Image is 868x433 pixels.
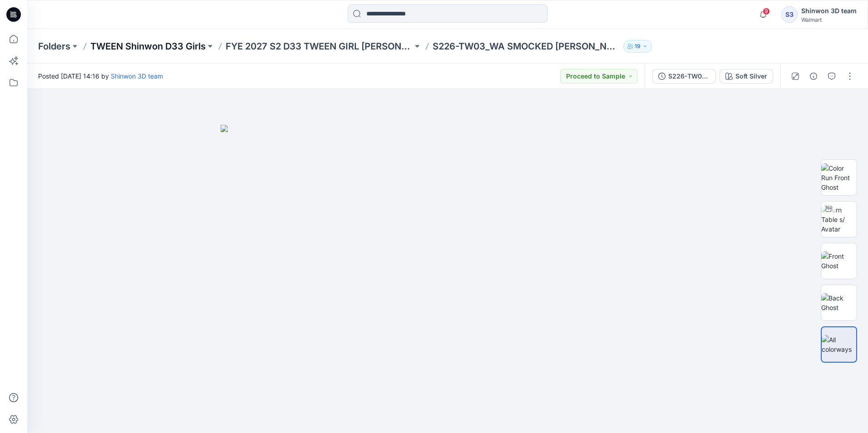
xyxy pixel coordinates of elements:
[763,8,770,15] span: 9
[801,5,857,16] div: Shinwon 3D team
[821,251,857,271] img: Front Ghost
[433,40,620,53] p: S226-TW03_WA SMOCKED [PERSON_NAME]
[226,40,413,53] a: FYE 2027 S2 D33 TWEEN GIRL [PERSON_NAME]
[720,69,773,84] button: Soft Silver
[38,40,70,53] a: Folders
[821,205,857,234] img: Turn Table s/ Avatar
[822,335,856,354] img: All colorways
[806,69,821,84] button: Details
[623,40,652,53] button: 19
[668,71,710,81] div: S226-TW03_WA SMOCKED [PERSON_NAME]
[821,293,857,312] img: Back Ghost
[735,71,767,81] div: Soft Silver
[111,72,163,80] a: Shinwon 3D team
[821,163,857,192] img: Color Run Front Ghost
[781,6,798,23] div: S3
[801,16,857,23] div: Walmart
[90,40,206,53] a: TWEEN Shinwon D33 Girls
[38,71,163,81] span: Posted [DATE] 14:16 by
[652,69,716,84] button: S226-TW03_WA SMOCKED [PERSON_NAME]
[221,125,675,433] img: eyJhbGciOiJIUzI1NiIsImtpZCI6IjAiLCJzbHQiOiJzZXMiLCJ0eXAiOiJKV1QifQ.eyJkYXRhIjp7InR5cGUiOiJzdG9yYW...
[635,41,641,51] p: 19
